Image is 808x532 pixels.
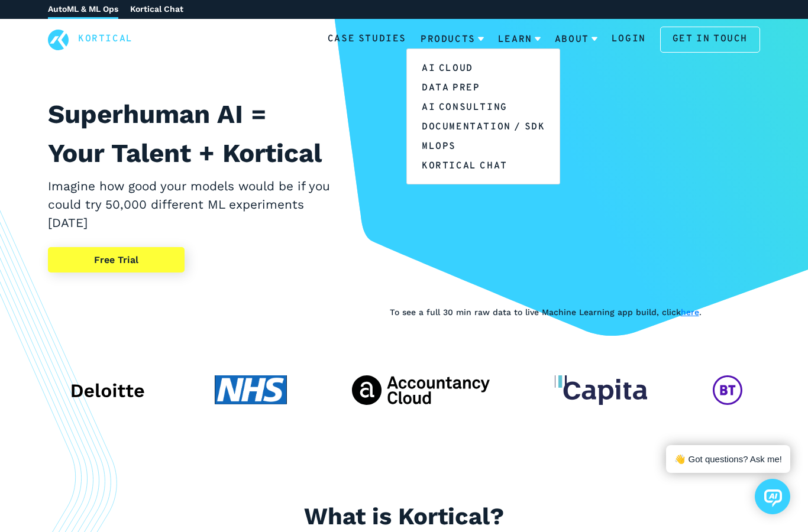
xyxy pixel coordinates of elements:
[713,375,742,405] img: BT Global Services client logo
[407,97,560,116] a: AI Consulting
[215,375,287,405] img: NHS client logo
[328,32,406,47] a: Case Studies
[498,24,541,55] a: Learn
[407,155,560,175] a: Kortical Chat
[612,32,646,47] a: Login
[660,27,760,53] a: Get in touch
[78,32,133,47] a: Kortical
[555,24,597,55] a: About
[407,77,560,97] a: Data Prep
[48,177,333,233] h2: Imagine how good your models would be if you could try 50,000 different ML experiments [DATE]
[390,306,760,319] p: To see a full 30 min raw data to live Machine Learning app build, click .
[48,95,333,173] h1: Superhuman AI = Your Talent + Kortical
[421,24,484,55] a: Products
[66,375,149,405] img: Deloitte client logo
[407,116,560,136] a: Documentation / SDK
[390,95,760,303] iframe: YouTube video player
[352,375,490,405] img: The Accountancy Cloud client logo
[681,307,699,317] a: here
[407,58,560,77] a: AI Cloud
[48,247,185,273] a: Free Trial
[407,136,560,155] a: MLOps
[555,375,647,405] img: Capita client logo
